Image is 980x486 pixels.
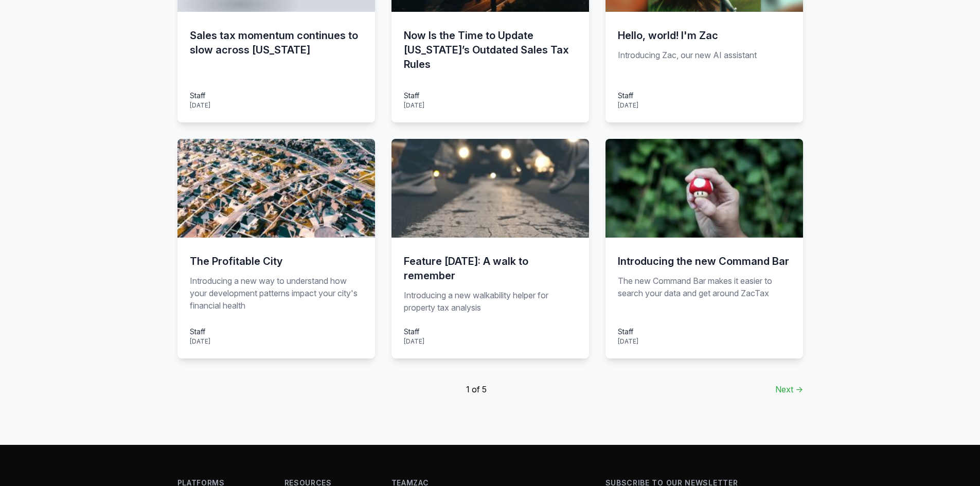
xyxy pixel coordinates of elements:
[618,254,791,268] h3: Introducing the new Command Bar
[190,254,363,268] h3: The Profitable City
[618,326,638,337] div: Staff
[404,289,577,314] p: Introducing a new walkability helper for property tax analysis
[618,101,638,109] time: [DATE]
[618,337,638,345] time: [DATE]
[190,337,210,345] time: [DATE]
[618,90,638,101] div: Staff
[190,90,210,101] div: Staff
[404,254,577,283] h3: Feature [DATE]: A walk to remember
[404,28,577,71] h3: Now Is the Time to Update [US_STATE]’s Outdated Sales Tax Rules
[391,139,589,238] img: walkability-zones.jpg
[177,139,375,358] a: The Profitable City Introducing a new way to understand how your development patterns impact your...
[404,90,424,101] div: Staff
[404,101,424,109] time: [DATE]
[404,337,424,345] time: [DATE]
[605,139,803,358] a: Introducing the new Command Bar The new Command Bar makes it easier to search your data and get a...
[605,139,803,238] img: level-up-command-bar.jpg
[391,139,589,358] a: Feature [DATE]: A walk to remember Introducing a new walkability helper for property tax analysis...
[190,326,210,337] div: Staff
[618,28,791,43] h3: Hello, world! I'm Zac
[190,28,363,57] h3: Sales tax momentum continues to slow across [US_STATE]
[404,326,424,337] div: Staff
[190,101,210,109] time: [DATE]
[190,275,363,314] p: Introducing a new way to understand how your development patterns impact your city's financial he...
[618,275,791,314] p: The new Command Bar makes it easier to search your data and get around ZacTax
[177,139,375,238] img: sfr-neighborhood.jpg
[618,49,791,78] p: Introducing Zac, our new AI assistant
[775,383,803,395] a: Next →
[466,383,487,395] span: 1 of 5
